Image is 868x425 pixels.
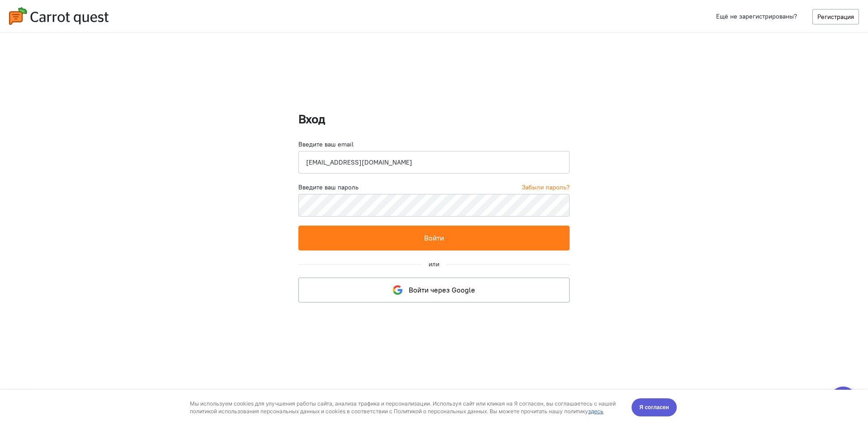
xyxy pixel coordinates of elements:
[9,7,108,25] img: carrot-quest-logo.svg
[298,226,570,250] button: Войти
[190,10,621,25] div: Мы используем cookies для улучшения работы сайта, анализа трафика и персонализации. Используя сай...
[812,9,859,24] a: Регистрация
[393,285,402,295] img: google-logo.svg
[298,183,359,192] label: Введите ваш пароль
[409,285,475,294] span: Войти через Google
[639,13,669,22] span: Я согласен
[298,140,354,149] label: Введите ваш email
[298,111,325,127] strong: Вход
[429,260,439,269] div: или
[632,9,677,27] button: Я согласен
[588,18,604,25] a: здесь
[716,12,797,20] span: Ещё не зарегистрированы?
[298,151,570,174] input: Электронная почта
[522,183,570,192] a: Забыли пароль?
